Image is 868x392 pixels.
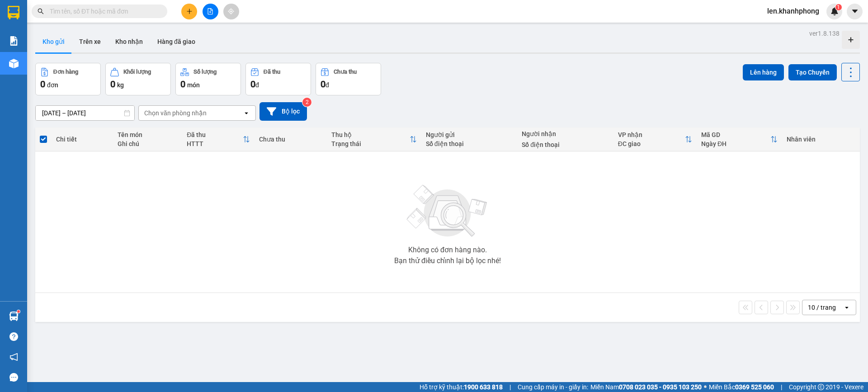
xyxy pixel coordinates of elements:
div: Đơn hàng [53,69,78,75]
span: notification [9,353,18,361]
div: ver 1.8.138 [809,28,840,38]
span: len.khanhphong [760,5,826,17]
span: search [38,8,44,14]
span: 0 [321,79,325,90]
span: đ [255,81,259,89]
button: Số lượng0món [175,63,241,95]
div: Chưa thu [334,69,357,75]
span: kg [117,81,124,89]
div: Số lượng [193,69,217,75]
span: message [9,373,18,382]
span: đ [325,81,329,89]
div: Mã GD [701,131,770,138]
th: Toggle SortBy [182,128,255,151]
div: Trạng thái [331,140,410,147]
span: Cung cấp máy in - giấy in: [518,382,588,392]
span: | [509,382,511,392]
div: Đã thu [264,69,280,75]
button: Kho gửi [35,31,72,52]
img: svg+xml;base64,PHN2ZyBjbGFzcz0ibGlzdC1wbHVnX19zdmciIHhtbG5zPSJodHRwOi8vd3d3LnczLm9yZy8yMDAwL3N2Zy... [402,179,493,243]
input: Tìm tên, số ĐT hoặc mã đơn [50,6,156,16]
img: solution-icon [9,36,19,46]
span: 0 [180,79,185,90]
div: Số điện thoại [426,140,513,147]
div: Tạo kho hàng mới [842,31,860,49]
span: Miền Bắc [709,382,774,392]
img: logo-vxr [8,6,19,19]
span: món [187,81,200,89]
div: Người gửi [426,131,513,138]
div: Đã thu [187,131,243,138]
th: Toggle SortBy [613,128,697,151]
th: Toggle SortBy [327,128,421,151]
div: Ngày ĐH [701,140,770,147]
div: HTTT [187,140,243,147]
div: Tên món [118,131,178,138]
span: Miền Nam [590,382,702,392]
button: aim [223,4,239,19]
svg: open [843,304,850,311]
span: đơn [47,81,58,89]
div: Khối lượng [123,69,151,75]
span: ⚪️ [704,385,707,389]
button: Tạo Chuyến [788,64,837,80]
span: | [781,382,782,392]
button: Đã thu0đ [245,63,311,95]
button: Chưa thu0đ [316,63,381,95]
button: Khối lượng0kg [105,63,171,95]
button: Lên hàng [743,64,784,80]
div: Không có đơn hàng nào. [408,246,487,254]
div: Số điện thoại [522,141,609,148]
div: Bạn thử điều chỉnh lại bộ lọc nhé! [394,257,501,264]
div: Ghi chú [118,140,178,147]
div: Chọn văn phòng nhận [144,109,207,118]
div: Chi tiết [56,136,108,143]
button: Kho nhận [108,31,150,52]
button: Đơn hàng0đơn [35,63,101,95]
div: Nhân viên [787,136,855,143]
svg: open [243,109,250,117]
button: file-add [203,4,218,19]
span: aim [228,8,234,14]
strong: 1900 633 818 [464,383,503,391]
div: VP nhận [618,131,685,138]
div: ĐC giao [618,140,685,147]
sup: 1 [17,310,20,313]
sup: 2 [302,98,311,107]
img: warehouse-icon [9,59,19,68]
strong: 0708 023 035 - 0935 103 250 [619,383,702,391]
input: Select a date range. [36,106,134,120]
th: Toggle SortBy [697,128,782,151]
span: 0 [110,79,115,90]
span: caret-down [851,7,859,15]
button: Bộ lọc [259,102,307,121]
sup: 1 [835,4,842,10]
button: Trên xe [72,31,108,52]
span: plus [186,8,193,14]
span: file-add [207,8,213,14]
div: 10 / trang [808,303,836,312]
img: icon-new-feature [830,7,839,15]
strong: 0369 525 060 [735,383,774,391]
span: Hỗ trợ kỹ thuật: [420,382,503,392]
span: question-circle [9,332,18,341]
div: Thu hộ [331,131,410,138]
button: caret-down [847,4,863,19]
div: Người nhận [522,130,609,137]
img: warehouse-icon [9,312,19,321]
button: Hàng đã giao [150,31,203,52]
span: copyright [818,384,824,390]
span: 1 [837,4,840,10]
span: 0 [40,79,45,90]
span: 0 [250,79,255,90]
button: plus [181,4,197,19]
div: Chưa thu [259,136,322,143]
